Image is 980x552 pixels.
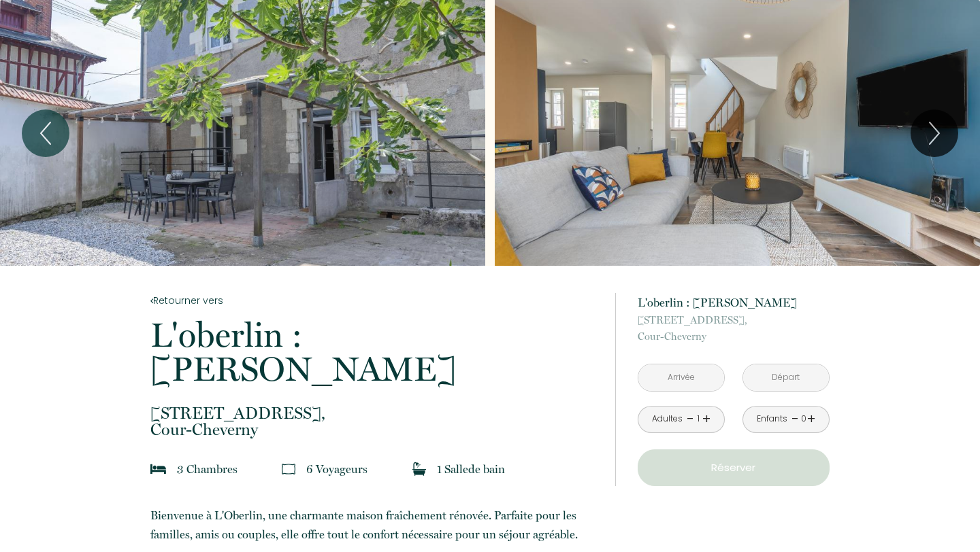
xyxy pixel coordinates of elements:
[638,449,830,486] button: Réserver
[687,409,694,430] a: -
[233,462,238,476] span: s
[306,460,367,479] p: 6 Voyageur
[638,364,724,391] input: Arrivée
[757,413,787,426] div: Enfants
[652,413,683,426] div: Adultes
[642,460,825,476] p: Réserver
[911,109,958,157] button: Next
[695,413,702,426] div: 1
[807,409,815,430] a: +
[150,405,597,421] span: [STREET_ADDRESS],
[437,460,505,479] p: 1 Salle de bain
[150,293,597,308] a: Retourner vers
[363,462,367,476] span: s
[150,405,597,438] p: Cour-Cheverny
[800,413,807,426] div: 0
[791,409,799,430] a: -
[702,409,710,430] a: +
[177,460,238,479] p: 3 Chambre
[638,293,830,312] p: L'oberlin : [PERSON_NAME]
[150,318,597,386] p: L'oberlin : [PERSON_NAME]
[638,312,830,345] p: Cour-Cheverny
[743,364,829,391] input: Départ
[282,462,295,476] img: guests
[638,312,830,328] span: [STREET_ADDRESS],
[22,109,69,157] button: Previous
